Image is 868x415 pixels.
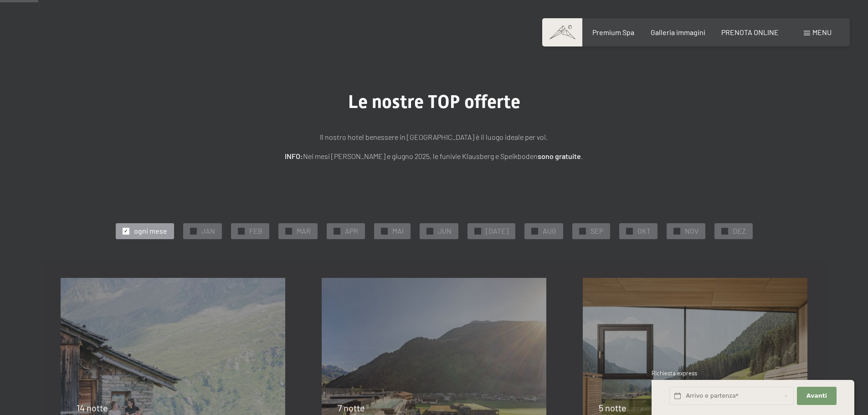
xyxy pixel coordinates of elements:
span: ✓ [580,228,584,234]
span: MAI [392,226,404,236]
span: ✓ [287,228,290,234]
span: ✓ [723,228,726,234]
span: APR [345,226,358,236]
span: Richiesta express [652,369,697,377]
span: 5 notte [599,402,627,413]
span: ✓ [627,228,631,234]
span: Avanti [806,392,827,400]
span: ✓ [533,228,536,234]
span: ✓ [335,228,339,234]
a: Galleria immagini [651,28,705,36]
span: ✓ [476,228,479,234]
span: SEP [591,226,603,236]
span: Menu [812,28,832,36]
span: ✓ [382,228,386,234]
span: [DATE] [486,226,508,236]
strong: sono gratuite [538,152,581,160]
span: ✓ [239,228,243,234]
span: 7 notte [338,402,365,413]
span: JAN [201,226,215,236]
span: DEZ [733,226,746,236]
a: Premium Spa [592,28,634,36]
a: PRENOTA ONLINE [721,28,779,36]
span: ✓ [428,228,431,234]
span: JUN [438,226,452,236]
p: Il nostro hotel benessere in [GEOGRAPHIC_DATA] è il luogo ideale per voi. [206,131,662,143]
span: Le nostre TOP offerte [348,91,520,113]
span: AUG [543,226,556,236]
span: ✓ [675,228,678,234]
span: ✓ [124,228,128,234]
strong: INFO: [285,152,303,160]
span: OKT [637,226,651,236]
span: MAR [297,226,311,236]
span: FEB [249,226,262,236]
span: ✓ [191,228,195,234]
p: Nei mesi [PERSON_NAME] e giugno 2025, le funivie Klausberg e Speikboden . [206,150,662,162]
span: ogni mese [134,226,167,236]
button: Avanti [797,387,836,405]
span: NOV [685,226,699,236]
span: 14 notte [77,402,108,413]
